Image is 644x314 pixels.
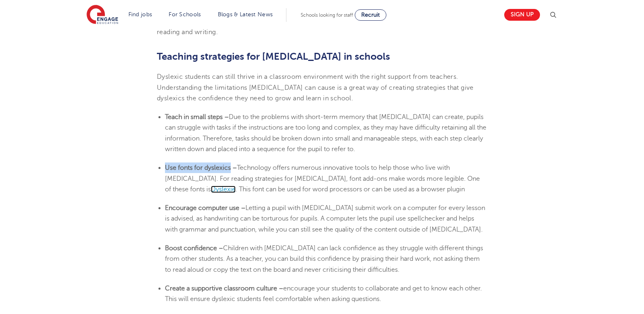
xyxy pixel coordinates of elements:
[241,204,245,212] b: –
[504,9,540,21] a: Sign up
[165,204,239,212] b: Encourage computer use
[211,186,236,193] a: Dyslexie
[87,5,118,25] img: Engage Education
[157,51,390,62] b: Teaching strategies for [MEDICAL_DATA] in schools
[165,245,223,252] b: Boost confidence –
[165,285,482,303] span: encourage your students to collaborate and get to know each other. This will ensure dyslexic stud...
[165,164,237,171] b: Use fonts for dyslexics –
[218,11,273,17] a: Blogs & Latest News
[301,12,353,18] span: Schools looking for staff
[361,12,380,18] span: Recruit
[165,285,283,292] b: Create a supportive classroom culture –
[169,11,201,17] a: For Schools
[165,164,480,193] span: Technology offers numerous innovative tools to help those who live with [MEDICAL_DATA]. For readi...
[128,11,152,17] a: Find jobs
[165,113,486,153] span: Due to the problems with short-term memory that [MEDICAL_DATA] can create, pupils can struggle wi...
[236,186,465,193] span: . This font can be used for word processors or can be used as a browser plugin
[165,204,485,233] span: Letting a pupil with [MEDICAL_DATA] submit work on a computer for every lesson is advised, as han...
[355,9,386,21] a: Recruit
[165,113,229,121] b: Teach in small steps –
[165,245,483,273] span: Children with [MEDICAL_DATA] can lack confidence as they struggle with different things from othe...
[157,73,474,102] span: Dyslexic students can still thrive in a classroom environment with the right support from teacher...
